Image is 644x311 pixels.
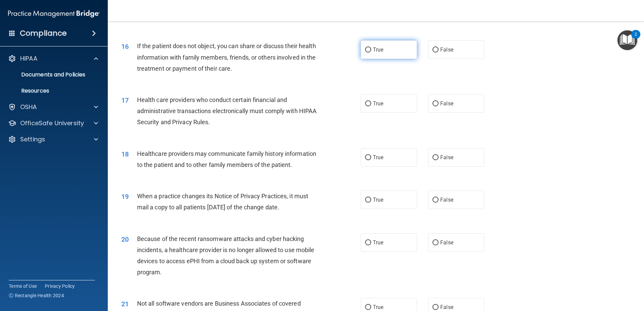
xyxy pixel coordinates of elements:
[440,154,453,161] span: False
[373,154,383,161] span: True
[137,42,316,72] span: If the patient does not object, you can share or discuss their health information with family mem...
[9,292,64,299] span: Ⓒ Rectangle Health 2024
[121,42,129,50] span: 16
[373,239,383,246] span: True
[365,305,371,310] input: True
[4,71,96,78] p: Documents and Policies
[365,240,371,245] input: True
[432,305,439,310] input: False
[20,55,37,63] p: HIPAA
[8,103,98,111] a: OSHA
[432,47,439,53] input: False
[365,101,371,106] input: True
[137,96,317,126] span: Health care providers who conduct certain financial and administrative transactions electronicall...
[137,150,316,168] span: Healthcare providers may communicate family history information to the patient and to other famil...
[20,29,67,38] h4: Compliance
[20,103,37,111] p: OSHA
[121,96,129,104] span: 17
[440,197,453,203] span: False
[617,30,637,50] button: Open Resource Center, 2 new notifications
[440,100,453,107] span: False
[365,47,371,53] input: True
[635,34,637,43] div: 2
[8,135,98,143] a: Settings
[8,55,98,63] a: HIPAA
[121,150,129,158] span: 18
[20,119,84,127] p: OfficeSafe University
[432,240,439,245] input: False
[440,239,453,246] span: False
[137,235,315,276] span: Because of the recent ransomware attacks and cyber hacking incidents, a healthcare provider is no...
[440,46,453,53] span: False
[373,304,383,310] span: True
[121,193,129,201] span: 19
[432,198,439,203] input: False
[137,193,308,211] span: When a practice changes its Notice of Privacy Practices, it must mail a copy to all patients [DAT...
[8,7,100,21] img: PMB logo
[365,198,371,203] input: True
[373,100,383,107] span: True
[4,88,96,94] p: Resources
[432,101,439,106] input: False
[8,119,98,127] a: OfficeSafe University
[432,155,439,160] input: False
[45,283,75,289] a: Privacy Policy
[9,283,37,289] a: Terms of Use
[20,135,45,143] p: Settings
[373,197,383,203] span: True
[121,235,129,243] span: 20
[121,300,129,308] span: 21
[373,46,383,53] span: True
[440,304,453,310] span: False
[365,155,371,160] input: True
